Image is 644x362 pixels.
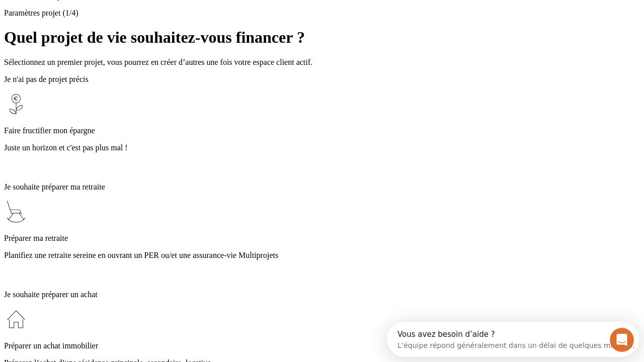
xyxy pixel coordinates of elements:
[4,28,640,47] h1: Quel projet de vie souhaitez-vous financer ?
[4,143,640,152] p: Juste un horizon et c'est pas plus mal !
[4,9,640,18] p: Paramètres projet (1/4)
[4,75,640,84] p: Je n'ai pas de projet précis
[4,251,640,260] p: Planifiez une retraite sereine en ouvrant un PER ou/et une assurance-vie Multiprojets
[610,328,634,352] iframe: Intercom live chat
[4,4,277,32] div: Ouvrir le Messenger Intercom
[4,290,640,299] p: Je souhaite préparer un achat
[11,9,248,17] div: Vous avez besoin d’aide ?
[11,17,248,27] div: L’équipe répond généralement dans un délai de quelques minutes.
[4,126,640,135] p: Faire fructifier mon épargne
[387,322,639,357] iframe: Intercom live chat discovery launcher
[4,58,312,66] span: Sélectionnez un premier projet, vous pourrez en créer d’autres une fois votre espace client actif.
[4,341,640,350] p: Préparer un achat immobilier
[4,183,640,192] p: Je souhaite préparer ma retraite
[4,234,640,243] p: Préparer ma retraite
